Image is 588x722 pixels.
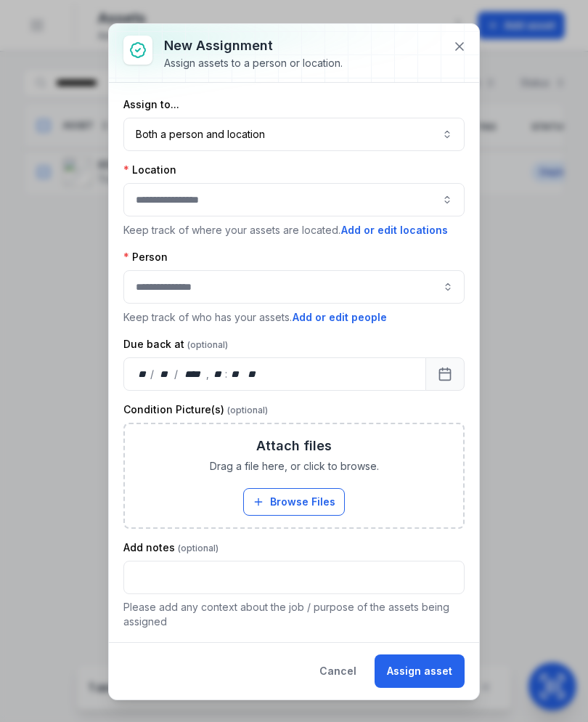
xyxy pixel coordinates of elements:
p: Please add any context about the job / purpose of the assets being assigned [123,600,465,629]
label: Add notes [123,540,219,555]
button: Add or edit locations [340,222,449,238]
div: hour, [211,367,225,381]
div: minute, [229,367,243,381]
div: day, [136,367,150,381]
div: am/pm, [245,367,261,381]
div: / [174,367,179,381]
label: Location [123,163,176,177]
div: month, [155,367,175,381]
button: Cancel [307,654,369,688]
span: Drag a file here, or click to browse. [210,459,379,474]
label: Due back at [123,337,228,352]
input: assignment-add:person-label [123,270,465,304]
label: Person [123,250,168,264]
div: / [150,367,155,381]
button: Calendar [425,357,465,391]
button: Assign asset [375,654,465,688]
div: year, [179,367,206,381]
label: Condition Picture(s) [123,402,268,417]
h3: New assignment [164,36,343,56]
div: Assign assets to a person or location. [164,56,343,70]
button: Add or edit people [292,309,388,325]
button: Browse Files [243,488,345,516]
label: Assign to... [123,97,179,112]
label: Condition [123,641,216,655]
p: Keep track of who has your assets. [123,309,465,325]
div: , [206,367,211,381]
div: : [225,367,229,381]
p: Keep track of where your assets are located. [123,222,465,238]
h3: Attach files [256,436,332,456]
button: Both a person and location [123,118,465,151]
